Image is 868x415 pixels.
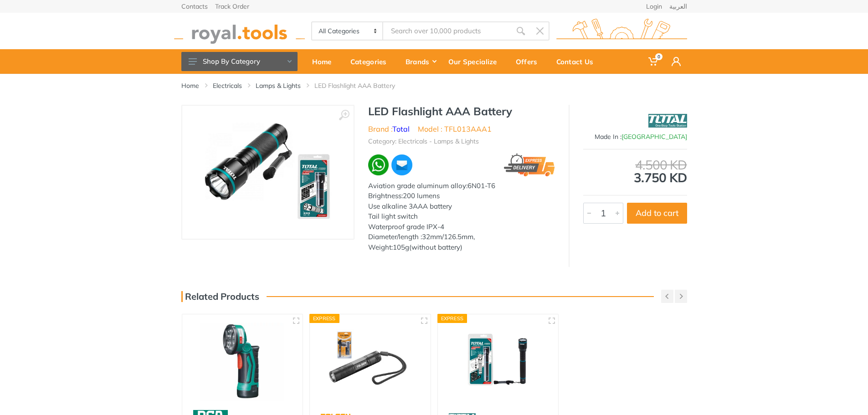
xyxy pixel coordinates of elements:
[399,52,442,71] div: Brands
[418,123,492,134] li: Model : TFL013AAA1
[181,81,687,90] nav: breadcrumb
[504,154,555,176] img: express.png
[390,154,413,176] img: ma.webp
[550,52,606,71] div: Contact Us
[306,52,344,71] div: Home
[368,201,555,212] div: Use alkaline 3AAA battery
[318,323,422,400] img: Royal Tools - LED FLASHLIGHT
[368,242,555,253] div: Weight:105g(without battery)
[368,123,410,134] li: Brand :
[442,52,509,71] div: Our Specialize
[344,52,399,71] div: Categories
[368,211,555,222] div: Tail light switch
[368,105,555,118] h1: LED Flashlight AAA Battery
[193,115,342,230] img: Royal Tools - LED Flashlight AAA Battery
[437,314,467,323] div: Express
[583,159,687,171] div: 4.500 KD
[648,109,687,132] img: Total
[181,3,208,10] a: Contacts
[442,49,509,74] a: Our Specialize
[174,19,305,44] img: royal.tools Logo
[215,3,249,10] a: Track Order
[309,314,339,323] div: Express
[627,203,687,224] button: Add to cart
[655,53,663,60] span: 0
[368,222,555,232] div: Waterproof grade IPX-4
[669,3,687,10] a: العربية
[550,49,606,74] a: Contact Us
[368,232,555,242] div: Diameter/length :32mm/126.5mm,
[312,22,384,40] select: Category
[181,81,199,90] a: Home
[383,21,511,41] input: Site search
[509,52,550,71] div: Offers
[190,323,295,400] img: Royal Tools - Cordless Work Light
[642,49,665,74] a: 0
[368,154,389,175] img: wa.webp
[368,181,555,191] div: Aviation grade aluminum alloy:6N01-T6
[213,81,242,90] a: Electricals
[583,159,687,184] div: 3.750 KD
[583,132,687,142] div: Made In :
[509,49,550,74] a: Offers
[256,81,301,90] a: Lamps & Lights
[446,323,550,400] img: Royal Tools - Flashlight
[621,133,687,141] span: [GEOGRAPHIC_DATA]
[306,49,344,74] a: Home
[556,19,687,44] img: royal.tools Logo
[181,52,298,71] button: Shop By Category
[181,291,259,302] h3: Related Products
[392,124,410,133] a: Total
[368,137,479,146] li: Category: Electricals - Lamps & Lights
[368,191,555,201] div: Brightness:200 lumens
[646,3,662,10] a: Login
[314,81,409,90] li: LED Flashlight AAA Battery
[344,49,399,74] a: Categories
